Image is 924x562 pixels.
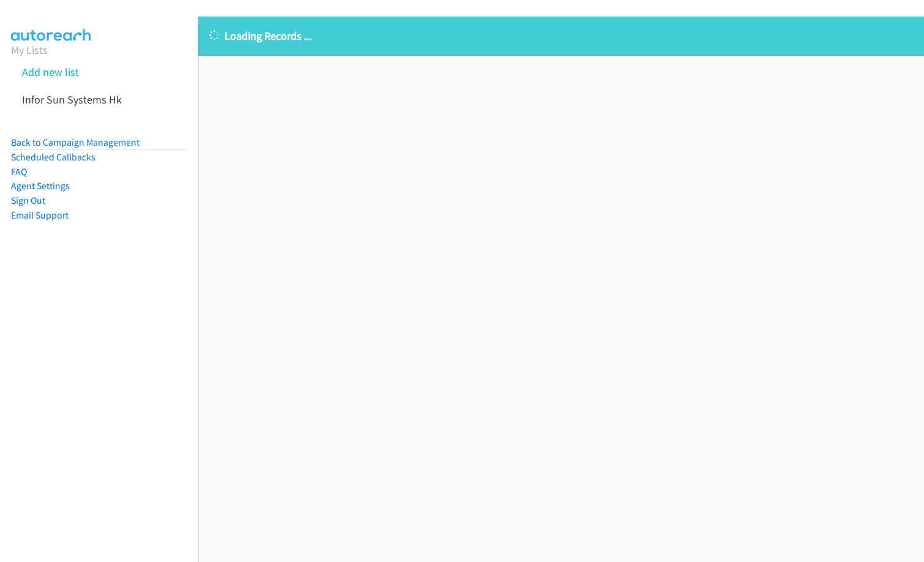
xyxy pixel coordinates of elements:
a: Agent Settings [11,180,70,192]
a: Sign Out [11,195,45,206]
a: Email Support [11,209,69,221]
a: Infor Sun Systems Hk [22,92,122,107]
a: My Lists [11,43,48,57]
a: Scheduled Callbacks [11,151,95,163]
a: FAQ [11,166,27,178]
p: Loading Records ... [209,28,913,44]
a: Back to Campaign Management [11,137,140,148]
a: Add new list [22,65,79,79]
